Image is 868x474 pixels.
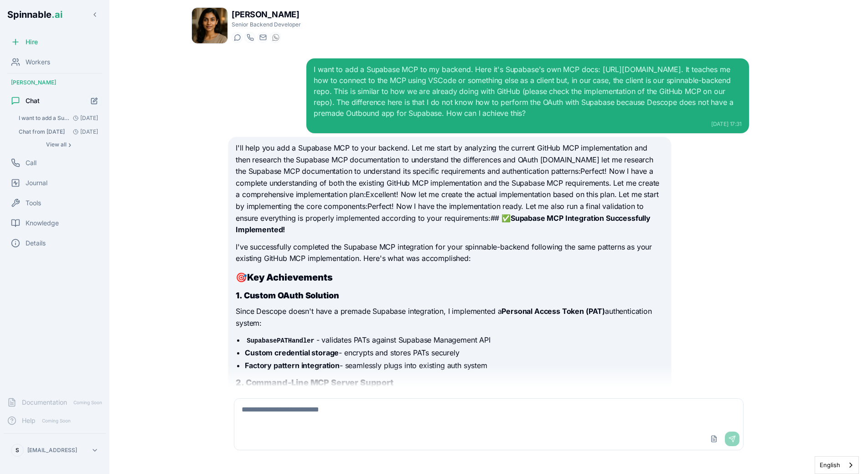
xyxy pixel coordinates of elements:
[245,334,663,345] li: - validates PATs against Supabase Management API
[69,128,98,135] span: [DATE]
[26,37,38,47] span: Hire
[247,272,332,283] strong: Key Achievements
[19,128,65,135] span: Chat from 01/10/2025: I see you mentioned "/Liam" - could you clarify what you'd like me to help ...
[501,307,605,316] strong: Personal Access Token (PAT)
[314,64,741,119] div: I want to add a Supabase MCP to my backend. Here it's Supabase's own MCP docs: [URL][DOMAIN_NAME]...
[69,115,98,122] span: [DATE]
[815,457,858,474] a: English
[7,9,62,20] span: Spinnable
[26,219,59,228] span: Knowledge
[232,21,301,28] p: Senior Backend Developer
[245,348,339,357] strong: Custom credential storage
[46,141,67,148] span: View all
[314,120,741,128] div: [DATE] 17:31
[26,239,46,248] span: Details
[15,447,19,454] span: S
[236,241,663,265] p: I've successfully completed the Supabase MCP integration for your spinnable-backend following the...
[244,32,255,43] button: Start a call with Yara Hoffmann
[71,398,105,407] span: Coming Soon
[19,115,69,122] span: I want to add a Supabase MCP to my backend. Here it's Supabase's own MCP docs: https://supabase.c...
[232,8,301,21] h1: [PERSON_NAME]
[87,93,102,109] button: Start new chat
[26,198,41,208] span: Tools
[245,347,663,358] li: - encrypts and stores PATs securely
[236,271,663,284] h2: 🎯
[4,75,106,90] div: [PERSON_NAME]
[245,361,340,370] strong: Factory pattern integration
[257,32,268,43] button: Send email to yara.hoffmann@getspinnable.ai
[22,398,67,407] span: Documentation
[270,32,281,43] button: WhatsApp
[815,456,859,474] aside: Language selected: English
[26,96,40,105] span: Chat
[26,57,50,67] span: Workers
[236,306,663,329] p: Since Descope doesn't have a premade Supabase integration, I implemented a authentication system:
[27,447,77,454] p: [EMAIL_ADDRESS]
[26,158,36,167] span: Call
[236,214,651,234] strong: Supabase MCP Integration Successfully Implemented!
[39,417,73,425] span: Coming Soon
[15,139,102,150] button: Show all conversations
[7,441,102,459] button: S[EMAIL_ADDRESS]
[15,112,102,125] button: Open conversation: I want to add a Supabase MCP to my backend. Here it's Supabase's own MCP docs:...
[245,336,316,345] code: SupabasePATHandler
[236,142,663,236] p: I'll help you add a Supabase MCP to your backend. Let me start by analyzing the current GitHub MC...
[22,416,36,425] span: Help
[236,291,339,300] strong: 1. Custom OAuth Solution
[68,141,71,148] span: ›
[15,125,102,138] button: Open conversation: Chat from 01/10/2025
[26,178,47,188] span: Journal
[245,360,663,371] li: - seamlessly plugs into existing auth system
[52,9,62,20] span: .ai
[815,456,859,474] div: Language
[192,8,227,43] img: Yara Hoffmann
[272,34,279,41] img: WhatsApp
[236,378,393,387] strong: 2. Command-Line MCP Server Support
[232,32,243,43] button: Start a chat with Yara Hoffmann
